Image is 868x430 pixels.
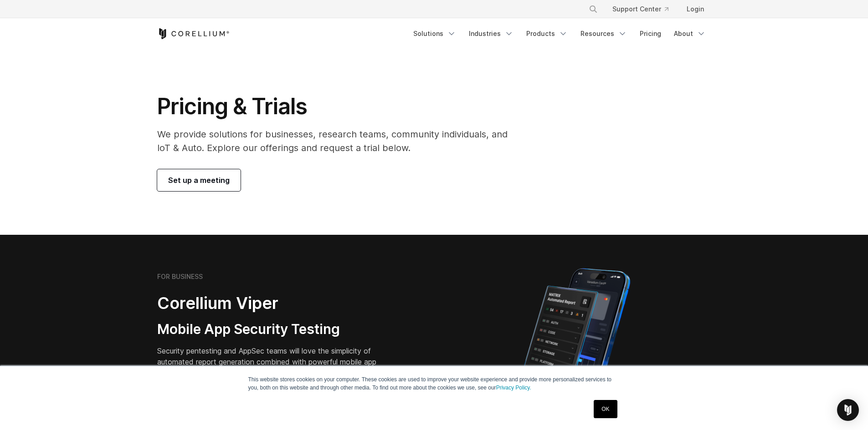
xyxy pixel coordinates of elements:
[157,273,203,281] h6: FOR BUSINESS
[496,384,531,391] a: Privacy Policy.
[157,93,520,120] h1: Pricing & Trials
[679,1,711,17] a: Login
[578,1,711,17] div: Navigation Menu
[634,25,667,42] a: Pricing
[157,28,230,39] a: Corellium Home
[668,25,711,42] a: About
[521,25,573,42] a: Products
[605,1,676,17] a: Support Center
[408,25,711,42] div: Navigation Menu
[157,321,390,338] h3: Mobile App Security Testing
[463,25,519,42] a: Industries
[157,293,390,314] h2: Corellium Viper
[168,175,230,186] span: Set up a meeting
[575,25,632,42] a: Resources
[585,1,601,17] button: Search
[837,399,859,421] div: Open Intercom Messenger
[157,169,241,191] a: Set up a meeting
[248,375,620,392] p: This website stores cookies on your computer. These cookies are used to improve your website expe...
[408,25,462,42] a: Solutions
[157,127,520,155] p: We provide solutions for businesses, research teams, community individuals, and IoT & Auto. Explo...
[157,345,390,378] p: Security pentesting and AppSec teams will love the simplicity of automated report generation comb...
[508,264,646,423] img: Corellium MATRIX automated report on iPhone showing app vulnerability test results across securit...
[594,400,617,418] a: OK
